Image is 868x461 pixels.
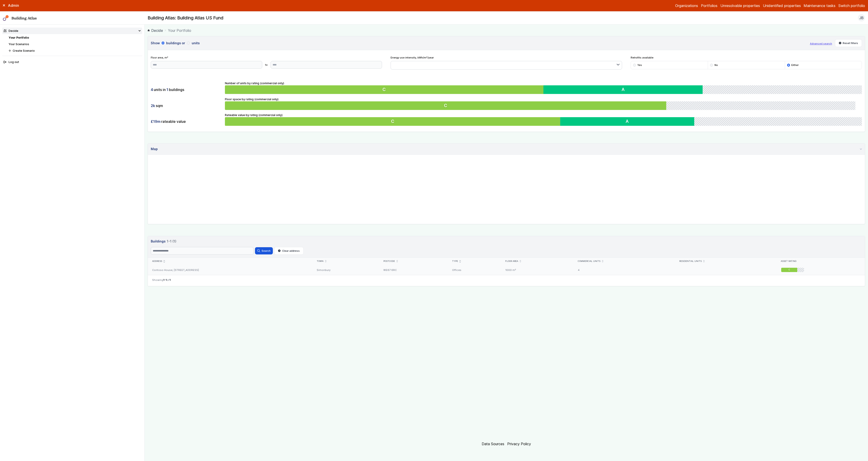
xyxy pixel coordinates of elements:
button: Switch portfolio [838,3,865,8]
span: JB [859,15,864,21]
span: C [391,119,394,124]
div: Commercial units [578,260,670,263]
span: 2k [151,103,155,108]
span: A [622,87,625,92]
summary: Decide [2,28,142,34]
button: C [225,117,560,126]
div: Address [152,260,308,263]
nav: Table navigation [148,275,865,286]
a: Your Portfolio [9,36,29,39]
div: Decide [4,29,18,33]
div: Asset rating [781,260,861,263]
div: sqm [151,101,222,110]
a: Maintenance tasks [804,3,835,8]
div: Rateable value by rating (commercial only) [225,113,862,126]
div: Energy use intensity, kWh/m²/year [391,56,622,70]
div: Simonbury [312,265,379,275]
div: Floor space by rating (commercial only) [225,97,862,110]
button: Search [255,247,273,254]
h3: Buildings [151,239,862,244]
div: Residential units [679,260,771,263]
button: C [225,101,671,110]
a: Data Sources [482,442,504,446]
div: Town [317,260,375,263]
span: C [383,87,386,92]
button: A [560,117,694,126]
a: Your Scenarios [9,42,29,46]
a: Contoso House, [STREET_ADDRESS]SimonburyWE67 6RCOffices1000 m²4C [148,265,865,275]
button: Clear address [274,247,304,255]
a: Privacy Policy [507,442,531,446]
h3: Show [151,41,807,46]
span: Your Portfolio [168,28,191,33]
button: A [543,85,703,94]
span: £19m [151,119,160,124]
button: JB [858,14,865,21]
a: Unresolvable properties [720,3,760,8]
span: 4 [151,87,153,92]
a: Decide [148,28,163,33]
form: to [151,61,382,69]
button: Reset filters [835,39,862,47]
a: Organizations [675,3,698,8]
span: 1 [166,87,168,92]
span: C [788,268,790,271]
div: Floor area [505,260,569,263]
div: 1000 m² [501,265,573,275]
a: Portfolios [701,3,717,8]
button: Advanced search [810,42,832,45]
div: WE67 6RC [379,265,448,275]
span: 1-1 [163,278,167,282]
span: 1-1 (1) [167,239,176,244]
h2: Building Atlas: Building Atlas US Fund [148,15,224,21]
div: 4 [573,265,675,275]
div: Number of units by rating (commercial only) [225,81,862,94]
div: Postcode [383,260,443,263]
div: Contoso House, [STREET_ADDRESS] [148,265,312,275]
a: Unidentified properties [763,3,801,8]
img: main-0bbd2752.svg [3,15,9,21]
span: C [446,103,450,108]
div: Offices [448,265,501,275]
button: Create Scenario [7,47,142,54]
span: 1 [170,278,171,282]
button: C [225,85,543,94]
summary: Map [148,144,865,155]
button: Log out [2,59,142,65]
div: rateable value [151,117,222,126]
div: Type [452,260,497,263]
div: Floor area, m² [151,56,382,68]
div: units in buildings [151,85,222,94]
span: A [626,119,629,124]
span: Retrofits available [631,56,862,59]
span: Showing of [152,278,171,282]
